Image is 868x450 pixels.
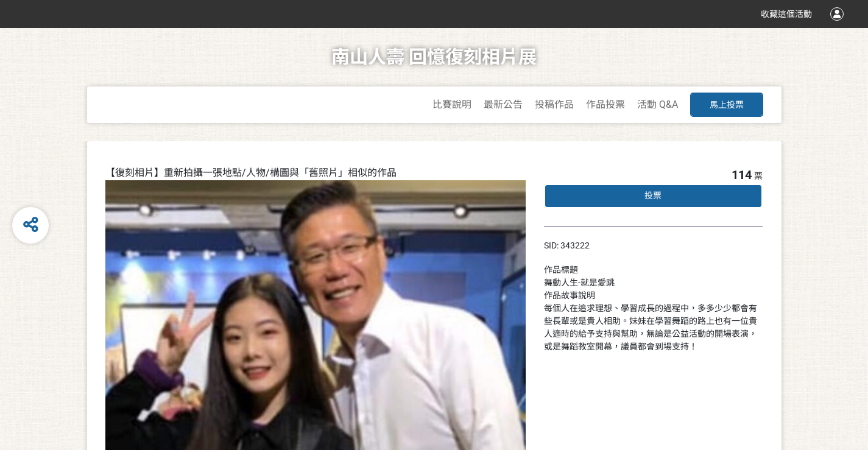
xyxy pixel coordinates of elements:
[637,99,678,110] a: 活動 Q&A
[544,241,590,250] span: SID: 343222
[544,276,763,289] div: 舞動人生-就是愛跳
[754,171,763,181] span: 票
[535,99,574,110] a: 投稿作品
[761,9,812,19] span: 收藏這個活動
[544,265,578,275] span: 作品標題
[690,93,763,117] button: 馬上投票
[544,290,595,300] span: 作品故事說明
[710,100,744,110] span: 馬上投票
[105,167,397,178] span: 【復刻相片】重新拍攝一張地點/人物/構圖與「舊照片」相似的作品
[331,28,537,86] h1: 南山人壽 回憶復刻相片展
[732,167,752,182] span: 114
[644,191,662,200] span: 投票
[484,99,523,110] a: 最新公告
[586,99,625,110] a: 作品投票
[432,99,471,110] a: 比賽說明
[544,302,763,353] div: 每個人在追求理想、學習成長的過程中，多多少少都會有些長輩或是貴人相助。妹妹在學習舞蹈的路上也有一位貴人適時的給予支持與幫助，無論是公益活動的開場表演，或是舞蹈教室開幕，議員都會到場支持！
